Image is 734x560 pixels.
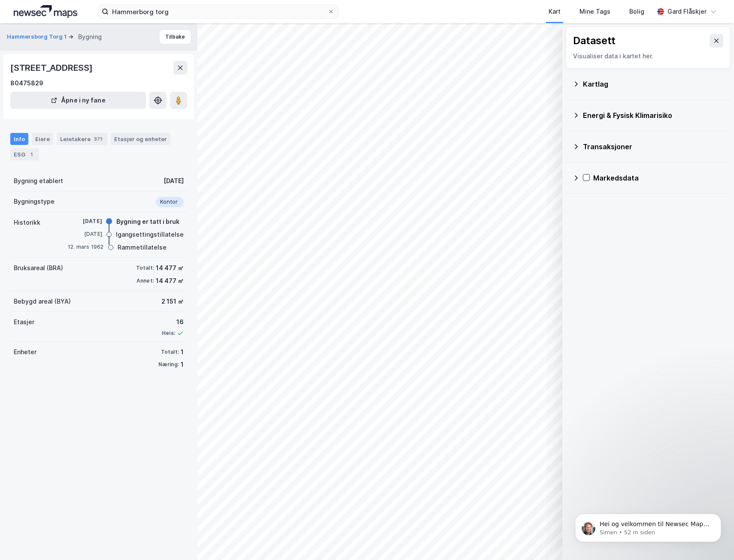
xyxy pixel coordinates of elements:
[10,92,146,109] button: Åpne i ny fane
[136,277,154,284] div: Annet:
[10,133,28,145] div: Info
[549,6,561,17] div: Kart
[68,217,102,225] div: [DATE]
[10,148,39,160] div: ESG
[68,230,102,238] div: [DATE]
[593,173,724,183] div: Markedsdata
[68,243,104,251] div: 12. mars 1962
[162,317,184,327] div: 16
[114,135,167,143] div: Etasjer og enheter
[158,361,179,368] div: Næring:
[14,317,34,327] div: Etasjer
[27,150,36,159] div: 1
[14,263,63,273] div: Bruksareal (BRA)
[583,142,724,152] div: Transaksjoner
[562,496,734,556] iframe: Intercom notifications melding
[14,176,63,186] div: Bygning etablert
[573,34,616,48] div: Datasett
[162,330,175,337] div: Heis:
[573,51,723,61] div: Visualiser data i kartet her.
[14,347,36,357] div: Enheter
[629,6,644,17] div: Bolig
[161,349,179,355] div: Totalt:
[156,263,184,273] div: 14 477 ㎡
[57,133,107,145] div: Leietakere
[161,296,184,307] div: 2 151 ㎡
[160,30,191,44] button: Tilbake
[583,110,724,120] div: Energi & Fysisk Klimarisiko
[14,217,40,228] div: Historikk
[118,242,167,253] div: Rammetillatelse
[156,276,184,286] div: 14 477 ㎡
[667,6,707,17] div: Gard Flåskjer
[92,135,104,143] div: 371
[181,359,184,370] div: 1
[78,32,102,42] div: Bygning
[10,78,43,88] div: 80475829
[109,5,328,18] input: Søk på adresse, matrikkel, gårdeiere, leietakere eller personer
[579,6,610,17] div: Mine Tags
[14,296,71,307] div: Bebygd areal (BYA)
[116,229,184,240] div: Igangsettingstillatelse
[116,217,179,227] div: Bygning er tatt i bruk
[14,5,77,18] img: logo.a4113a55bc3d86da70a041830d287a7e.svg
[14,196,55,207] div: Bygningstype
[7,33,68,41] button: Hammersborg Torg 1
[181,347,184,357] div: 1
[10,61,94,75] div: [STREET_ADDRESS]
[136,265,154,271] div: Totalt:
[164,176,184,186] div: [DATE]
[32,133,53,145] div: Eiere
[583,79,724,89] div: Kartlag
